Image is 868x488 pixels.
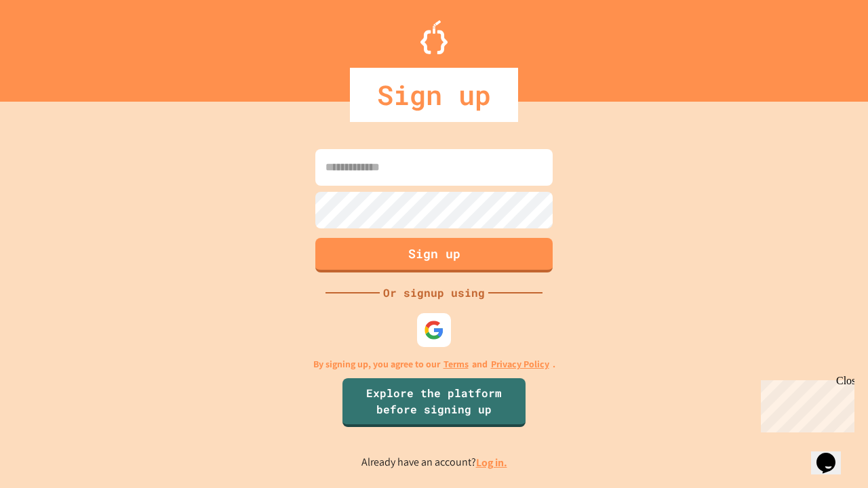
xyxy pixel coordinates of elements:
[361,454,507,471] p: Already have an account?
[443,357,469,371] a: Terms
[380,285,488,301] div: Or signup using
[755,375,854,432] iframe: chat widget
[350,68,518,122] div: Sign up
[342,378,526,427] a: Explore the platform before signing up
[420,20,448,54] img: Logo.svg
[811,434,854,474] iframe: chat widget
[491,357,549,371] a: Privacy Policy
[476,455,507,470] a: Log in.
[315,238,553,272] button: Sign up
[313,357,555,371] p: By signing up, you agree to our and .
[5,5,94,86] div: Chat with us now!Close
[424,320,444,340] img: google-icon.svg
